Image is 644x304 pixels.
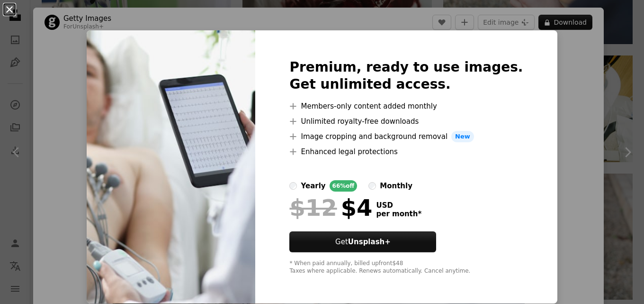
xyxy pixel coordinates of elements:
[289,182,297,190] input: yearly66%off
[380,180,412,192] div: monthly
[289,146,523,157] li: Enhanced legal protections
[301,180,325,192] div: yearly
[368,182,376,190] input: monthly
[348,238,391,246] strong: Unsplash+
[289,101,523,112] li: Members-only content added monthly
[289,195,337,220] span: $12
[289,231,436,252] button: GetUnsplash+
[289,59,523,93] h2: Premium, ready to use images. Get unlimited access.
[376,210,421,218] span: per month *
[451,131,474,142] span: New
[289,131,523,142] li: Image cropping and background removal
[87,30,255,304] img: premium_photo-1702598502002-f36d61e5c9a3
[289,116,523,127] li: Unlimited royalty-free downloads
[289,260,523,275] div: * When paid annually, billed upfront $48 Taxes where applicable. Renews automatically. Cancel any...
[330,180,358,192] div: 66% off
[289,195,372,220] div: $4
[376,201,421,210] span: USD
